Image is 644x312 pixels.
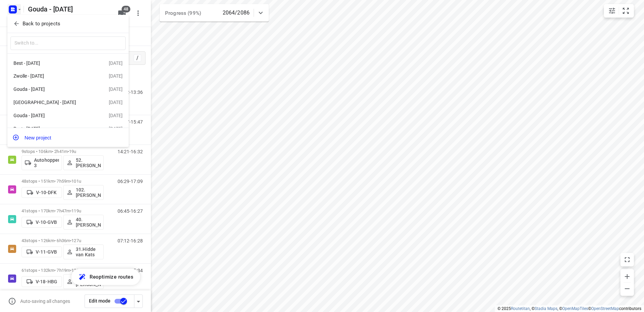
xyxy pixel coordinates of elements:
div: Best - [DATE][DATE] [7,56,129,70]
div: Zwolle - [DATE] [13,73,91,79]
input: Switch to... [10,36,126,50]
div: Zwolle - [DATE][DATE] [7,70,129,83]
div: [GEOGRAPHIC_DATA] - [DATE][DATE] [7,96,129,109]
div: [GEOGRAPHIC_DATA] - [DATE] [13,100,91,105]
p: Back to projects [23,20,60,28]
div: [DATE] [109,100,123,105]
div: Gouda - [DATE][DATE] [7,109,129,122]
div: [DATE] [109,73,123,79]
div: [DATE] [109,113,123,118]
div: Gouda - [DATE][DATE] [7,83,129,96]
div: [DATE] [109,60,123,66]
div: Best - [DATE][DATE] [7,122,129,135]
button: New project [7,131,129,144]
div: [DATE] [109,86,123,92]
div: Best - [DATE] [13,126,91,131]
button: Back to projects [10,18,126,29]
div: Gouda - [DATE] [13,86,91,92]
div: Best - [DATE] [13,60,91,66]
div: Gouda - [DATE] [13,113,91,118]
div: [DATE] [109,126,123,131]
